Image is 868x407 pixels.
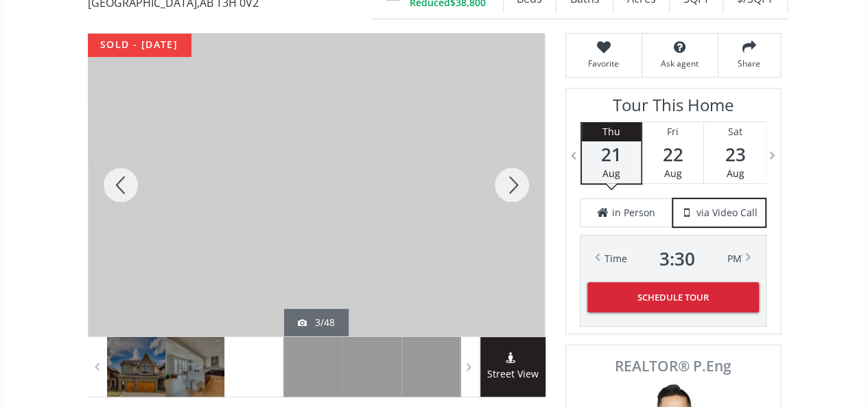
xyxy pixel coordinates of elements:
[664,167,682,180] span: Aug
[704,145,766,164] span: 23
[88,34,545,336] div: 192 Ascot Crescent SW Calgary, AB T3H 0V2 - Photo 3 of 48
[580,95,766,121] h3: Tour This Home
[605,249,742,268] div: Time PM
[696,206,758,220] span: via Video Call
[587,282,759,312] button: Schedule Tour
[642,145,703,164] span: 22
[725,58,773,69] span: Share
[649,58,711,69] span: Ask agent
[573,58,635,69] span: Favorite
[727,167,744,180] span: Aug
[581,359,765,373] span: REALTOR® P.Eng
[88,34,191,56] div: sold - [DATE]
[704,122,766,141] div: Sat
[480,367,546,382] span: Street View
[602,167,620,180] span: Aug
[642,122,703,141] div: Fri
[582,122,641,141] div: Thu
[582,145,641,164] span: 21
[298,316,335,329] div: 3/48
[659,249,695,268] span: 3 : 30
[612,206,655,220] span: in Person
